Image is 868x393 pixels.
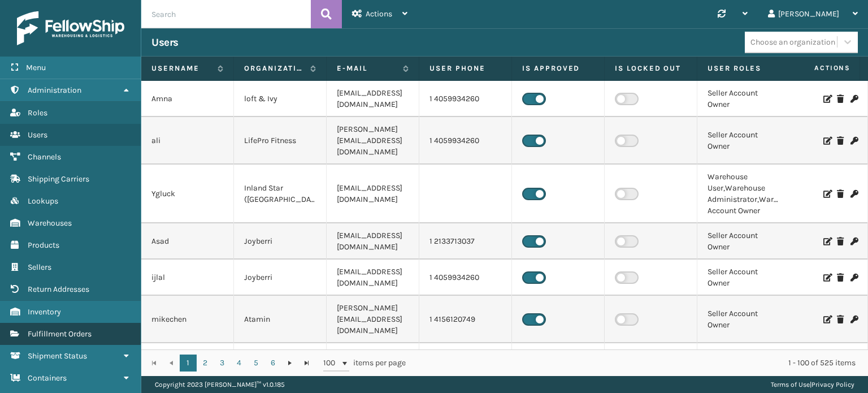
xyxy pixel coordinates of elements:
span: Go to the last page [302,359,311,368]
span: Menu [26,63,46,72]
i: Change Password [850,237,857,245]
label: User phone [429,63,501,74]
i: Edit [823,316,830,323]
label: Organization [244,63,305,74]
span: Channels [28,152,61,162]
td: [PERSON_NAME][EMAIL_ADDRESS][DOMAIN_NAME] [327,343,419,391]
td: ijlal [141,260,234,296]
span: Return Addresses [28,284,89,294]
td: Seller Account Owner [697,296,790,343]
a: 6 [264,355,281,372]
i: Edit [823,137,830,145]
td: Joyberri [234,223,327,260]
td: ali [141,117,234,165]
p: Copyright 2023 [PERSON_NAME]™ v 1.0.185 [155,376,285,393]
img: logo [17,11,124,45]
label: E-mail [337,63,397,74]
a: 1 [180,355,197,372]
a: 5 [248,355,264,372]
a: Privacy Policy [811,381,854,388]
td: Warehouse User,Warehouse Administrator,Warehouse Account Owner [697,165,790,223]
td: Inland Star ([GEOGRAPHIC_DATA]) [234,165,327,223]
span: Containers [28,373,67,383]
div: 1 - 100 of 525 items [422,357,856,369]
td: Seller Account Owner [697,223,790,260]
td: Warehouse Administrator,Warehouse Account Owner [697,343,790,391]
td: Ygluck [141,165,234,223]
i: Edit [823,274,830,282]
span: Shipment Status [28,351,87,361]
i: Delete [837,274,844,282]
span: Inventory [28,307,61,317]
span: Lookups [28,196,58,206]
i: Change Password [850,190,857,198]
td: [PERSON_NAME][EMAIL_ADDRESS][DOMAIN_NAME] [327,117,419,165]
i: Edit [823,237,830,245]
td: Atamin [234,296,327,343]
a: Go to the next page [281,355,298,372]
td: mikechen [141,296,234,343]
i: Change Password [850,95,857,103]
span: Sellers [28,262,51,272]
td: [EMAIL_ADDRESS][DOMAIN_NAME] [327,260,419,296]
a: 2 [197,355,214,372]
span: Users [28,130,47,140]
td: Joyberri [234,260,327,296]
h3: Users [151,36,179,49]
td: 1 4156120749 [419,296,512,343]
i: Edit [823,190,830,198]
td: Asad [141,223,234,260]
i: Change Password [850,137,857,145]
i: Change Password [850,274,857,282]
label: Username [151,63,212,74]
td: 1 4059934260 [419,260,512,296]
td: 1 3232876943 [419,343,512,391]
span: Administration [28,85,81,95]
span: 100 [323,357,340,369]
td: [PERSON_NAME] [141,343,234,391]
div: | [771,376,854,393]
i: Edit [823,95,830,103]
td: Amna [141,81,234,117]
td: [PERSON_NAME] (Ironlink Logistics) [234,343,327,391]
a: Go to the last page [298,355,315,372]
label: User Roles [708,63,779,74]
i: Delete [837,137,844,145]
span: Actions [366,9,392,19]
span: Go to the next page [285,359,294,368]
td: Seller Account Owner [697,260,790,296]
i: Change Password [850,316,857,323]
td: [EMAIL_ADDRESS][DOMAIN_NAME] [327,81,419,117]
span: Roles [28,108,47,118]
span: Shipping Carriers [28,174,89,184]
a: Terms of Use [771,381,810,388]
i: Delete [837,237,844,245]
a: 3 [214,355,231,372]
span: Warehouses [28,218,72,228]
i: Delete [837,190,844,198]
td: Seller Account Owner [697,117,790,165]
div: Choose an organization [750,36,835,48]
span: Fulfillment Orders [28,329,92,339]
i: Delete [837,95,844,103]
a: 4 [231,355,248,372]
td: 1 4059934260 [419,81,512,117]
td: 1 4059934260 [419,117,512,165]
span: Actions [779,59,857,77]
td: [EMAIL_ADDRESS][DOMAIN_NAME] [327,223,419,260]
span: Products [28,240,59,250]
td: 1 2133713037 [419,223,512,260]
span: items per page [323,355,406,372]
td: Seller Account Owner [697,81,790,117]
td: [PERSON_NAME][EMAIL_ADDRESS][DOMAIN_NAME] [327,296,419,343]
td: loft & Ivy [234,81,327,117]
label: Is Approved [522,63,594,74]
td: [EMAIL_ADDRESS][DOMAIN_NAME] [327,165,419,223]
td: LifePro Fitness [234,117,327,165]
i: Delete [837,316,844,323]
label: Is Locked Out [615,63,687,74]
